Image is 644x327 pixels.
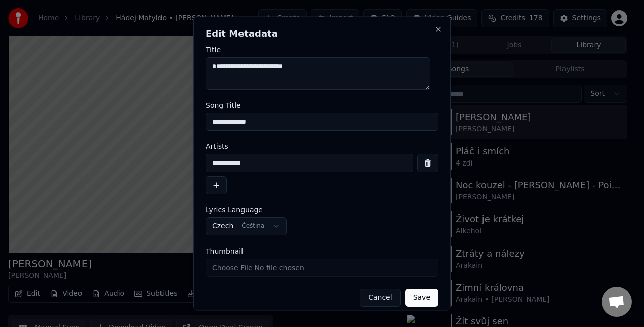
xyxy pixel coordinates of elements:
label: Title [206,46,438,53]
span: Lyrics Language [206,206,263,213]
span: Thumbnail [206,248,243,255]
h2: Edit Metadata [206,29,438,38]
label: Song Title [206,102,438,109]
button: Cancel [360,289,400,307]
label: Artists [206,143,438,150]
button: Save [405,289,438,307]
